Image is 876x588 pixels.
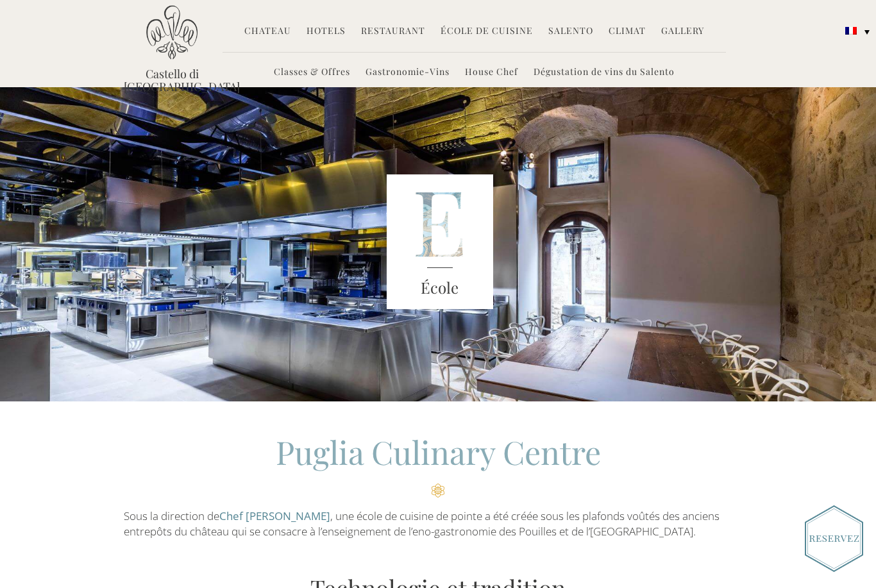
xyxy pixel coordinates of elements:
[274,65,350,80] a: Classes & Offres
[609,24,646,39] a: Climat
[361,24,425,39] a: Restaurant
[244,24,291,39] a: Chateau
[845,27,857,35] img: Français
[661,24,704,39] a: Gallery
[124,430,752,498] h2: Puglia Culinary Centre
[307,24,346,39] a: Hotels
[124,508,752,540] p: Sous la direction de , une école de cuisine de pointe a été créée sous les plafonds voûtés des an...
[219,508,330,523] a: Chef [PERSON_NAME]
[805,505,863,572] img: Book_Button_French.png
[548,24,593,39] a: Salento
[441,24,533,39] a: École de Cuisine
[366,65,450,80] a: Gastronomie-Vins
[387,174,493,309] img: E_blue.png
[124,67,220,93] a: Castello di [GEOGRAPHIC_DATA]
[146,5,198,60] img: Castello di Ugento
[387,276,493,299] h3: École
[465,65,518,80] a: House Chef
[534,65,675,80] a: Dégustation de vins du Salento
